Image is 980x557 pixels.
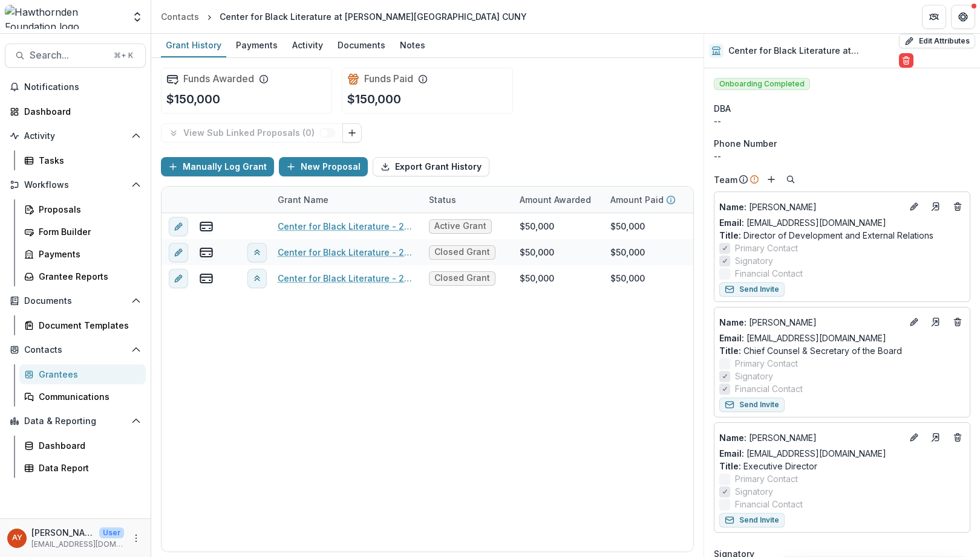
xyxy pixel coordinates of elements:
span: Name : [719,202,746,212]
a: Go to contact [926,312,946,332]
span: Onboarding Completed [714,78,810,90]
a: Tasks [19,150,146,170]
button: edit [169,217,188,236]
a: Notes [395,34,430,57]
span: Documents [24,296,126,306]
h2: Funds Paid [364,73,413,85]
button: Manually Log Grant [161,157,274,176]
span: Email: [719,217,744,228]
div: $50,000 [520,220,554,233]
button: edit [169,269,188,288]
img: Hawthornden Foundation logo [5,5,124,29]
span: Notifications [24,82,141,92]
div: Communications [39,390,136,403]
a: Grant History [161,34,226,57]
a: Activity [287,34,328,57]
button: edit [169,243,188,262]
div: Center for Black Literature at [PERSON_NAME][GEOGRAPHIC_DATA] CUNY [220,10,527,23]
a: Name: [PERSON_NAME] [719,431,902,444]
div: Status [422,187,512,213]
a: Email: [EMAIL_ADDRESS][DOMAIN_NAME] [719,447,886,460]
span: Search... [30,50,106,61]
a: Contacts [156,8,204,25]
a: Grantees [19,364,146,384]
a: Center for Black Literature - 2025 - 50,000 [278,220,414,233]
div: Proposals [39,203,136,216]
div: Tasks [39,154,136,167]
div: Grantees [39,368,136,381]
span: Signatory [735,485,773,498]
a: Data Report [19,458,146,478]
button: Partners [922,5,946,29]
span: Data & Reporting [24,416,126,427]
div: Documents [333,36,390,54]
button: Open entity switcher [129,5,146,29]
span: DBA [714,102,731,115]
div: Contacts [161,10,199,23]
span: Title : [719,461,741,471]
a: Grantee Reports [19,266,146,286]
span: Workflows [24,180,126,190]
p: [EMAIL_ADDRESS][DOMAIN_NAME] [31,539,124,550]
button: Add [764,172,779,187]
button: Get Help [951,5,975,29]
a: Payments [231,34,283,57]
p: Team [714,173,737,186]
div: Amount Paid [603,187,694,213]
div: -- [714,150,970,163]
p: [PERSON_NAME] [31,526,94,539]
a: Communications [19,387,146,407]
span: Primary Contact [735,472,798,485]
span: Financial Contact [735,267,803,280]
p: Director of Development and External Relations [719,229,965,242]
span: Active Grant [434,221,486,231]
button: view-payments [199,271,214,286]
button: Open Activity [5,126,146,146]
button: View linked parent [247,269,267,288]
span: Email: [719,448,744,459]
button: Send Invite [719,398,785,412]
button: Notifications [5,77,146,97]
div: Grant Name [270,193,336,206]
a: Email: [EMAIL_ADDRESS][DOMAIN_NAME] [719,332,886,344]
a: Documents [333,34,390,57]
button: Export Grant History [373,157,489,176]
span: Email: [719,333,744,343]
button: Delete [899,53,913,68]
div: Payments [39,248,136,260]
a: Dashboard [5,101,146,121]
button: Link Grants [342,123,362,143]
div: Amount Awarded [512,187,603,213]
button: Search [783,172,798,187]
span: Title : [719,346,741,356]
button: More [129,531,143,546]
div: Andreas Yuíza [12,534,22,542]
a: Email: [EMAIL_ADDRESS][DOMAIN_NAME] [719,216,886,229]
span: Name : [719,317,746,327]
button: Edit [907,199,921,214]
span: Signatory [735,254,773,267]
span: Signatory [735,370,773,382]
a: Name: [PERSON_NAME] [719,201,902,213]
span: Primary Contact [735,357,798,370]
button: View linked parent [247,243,267,262]
div: $50,000 [610,272,645,285]
p: Chief Counsel & Secretary of the Board [719,344,965,357]
div: Activity [287,36,328,54]
button: Search... [5,43,146,68]
a: Dashboard [19,436,146,456]
div: $50,000 [520,272,554,285]
a: Name: [PERSON_NAME] [719,316,902,329]
span: Phone Number [714,137,777,150]
p: Amount Paid [610,193,664,206]
div: Grant History [161,36,226,54]
span: Financial Contact [735,498,803,510]
button: Deletes [950,199,965,214]
a: Form Builder [19,222,146,242]
div: Dashboard [24,105,136,118]
a: Go to contact [926,197,946,216]
button: Edit Attributes [899,34,975,48]
button: Open Data & Reporting [5,411,146,431]
button: New Proposal [279,157,368,176]
button: Open Documents [5,291,146,311]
